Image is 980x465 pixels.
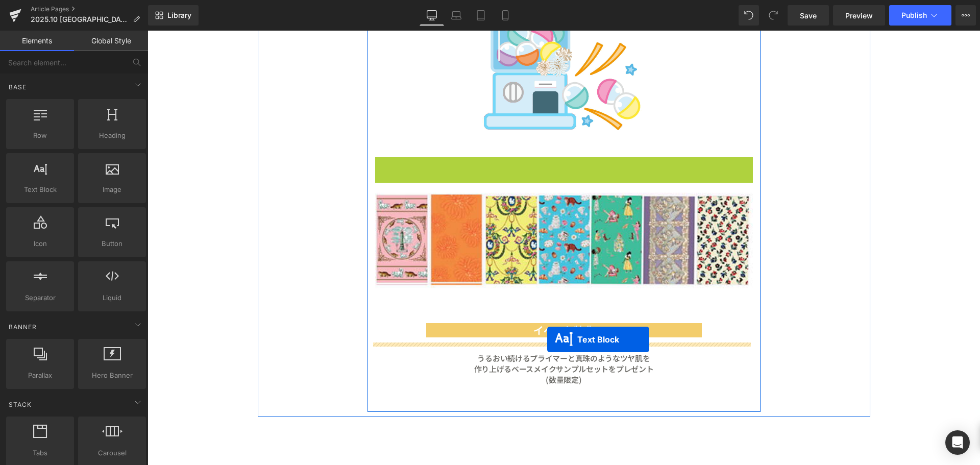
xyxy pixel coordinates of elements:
[81,238,143,249] span: Button
[9,292,71,303] span: Separator
[81,370,143,381] span: Hero Banner
[473,322,503,333] b: ツヤ肌を
[386,292,446,307] b: イベント特典
[739,5,759,26] button: Undo
[9,238,71,249] span: Icon
[327,333,506,344] b: 作り上げるベースメイクサンプルセットをプレゼント
[148,5,199,26] a: New Library
[31,15,129,23] span: 2025.10 [GEOGRAPHIC_DATA]店 COLOR TRIP イベント開催
[398,344,434,354] b: (数量限定)
[74,31,148,51] a: Global Style
[8,322,38,332] span: Banner
[493,5,518,26] a: Mobile
[420,5,444,26] a: Desktop
[945,430,970,455] div: Open Intercom Messenger
[845,10,873,21] span: Preview
[800,10,817,21] span: Save
[167,11,191,20] span: Library
[81,292,143,303] span: Liquid
[8,82,28,92] span: Base
[31,5,148,13] a: Article Pages
[889,5,951,26] button: Publish
[8,400,33,409] span: Stack
[81,130,143,141] span: Heading
[9,184,71,195] span: Text Block
[9,370,71,381] span: Parallax
[9,130,71,141] span: Row
[469,5,493,26] a: Tablet
[955,5,976,26] button: More
[330,322,472,333] b: うるおい続けるプライマーと真珠のような
[9,448,71,458] span: Tabs
[763,5,783,26] button: Redo
[81,448,143,458] span: Carousel
[833,5,885,26] a: Preview
[444,5,469,26] a: Laptop
[901,11,927,19] span: Publish
[81,184,143,195] span: Image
